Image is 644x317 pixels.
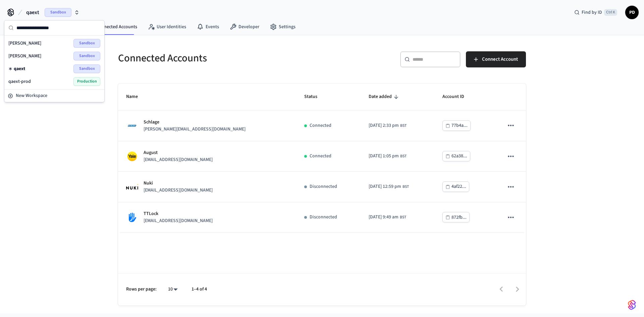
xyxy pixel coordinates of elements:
[126,211,138,223] img: TTLock Logo, Square
[73,39,100,48] span: Sandbox
[582,9,602,16] span: Find by ID
[45,8,71,17] span: Sandbox
[82,21,143,33] a: Connected Accounts
[369,153,399,160] span: [DATE] 1:05 pm
[451,182,466,191] div: 4af22...
[8,40,41,47] span: [PERSON_NAME]
[192,286,207,293] p: 1–4 of 4
[143,21,192,33] a: User Identities
[144,180,213,187] p: Nuki
[369,214,406,221] div: Europe/London
[442,212,470,222] button: 872fb...
[118,84,526,233] table: sticky table
[73,64,100,73] span: Sandbox
[451,213,467,222] div: 872fb...
[26,8,39,16] span: qaext
[369,122,399,129] span: [DATE] 2:33 pm
[126,120,138,132] img: Schlage Logo, Square
[400,153,407,159] span: BST
[369,122,407,129] div: Europe/London
[5,90,104,101] button: New Workspace
[14,65,25,72] span: qaext
[304,92,326,102] span: Status
[628,300,636,310] img: SeamLogoGradient.69752ec5.svg
[369,153,407,160] div: Europe/London
[144,126,246,133] p: [PERSON_NAME][EMAIL_ADDRESS][DOMAIN_NAME]
[192,21,224,33] a: Events
[224,21,265,33] a: Developer
[126,286,157,293] p: Rows per page:
[165,284,181,294] div: 10
[442,181,469,192] button: 4af22...
[369,92,400,102] span: Date added
[310,122,331,129] p: Connected
[144,217,213,224] p: [EMAIL_ADDRESS][DOMAIN_NAME]
[442,92,473,102] span: Account ID
[369,214,398,221] span: [DATE] 9:49 am
[400,214,406,220] span: BST
[144,187,213,194] p: [EMAIL_ADDRESS][DOMAIN_NAME]
[442,120,471,131] button: 77b4a...
[310,183,337,190] p: Disconnected
[442,151,470,161] button: 62a38...
[126,184,138,190] img: Nuki Logo, Square
[466,51,526,67] button: Connect Account
[310,153,331,160] p: Connected
[451,121,468,130] div: 77b4a...
[625,6,639,19] button: PD
[482,55,518,64] span: Connect Account
[144,210,213,217] p: TTLock
[604,9,617,16] span: Ctrl K
[73,77,100,86] span: Production
[402,184,409,190] span: BST
[8,53,41,59] span: [PERSON_NAME]
[310,214,337,221] p: Disconnected
[265,21,301,33] a: Settings
[144,149,213,156] p: August
[8,78,31,85] span: qaext-prod
[144,119,246,126] p: Schlage
[118,51,318,65] h5: Connected Accounts
[369,183,409,190] div: Europe/London
[451,152,467,160] div: 62a38...
[126,92,147,102] span: Name
[400,123,407,129] span: BST
[126,150,138,162] img: Yale Logo, Square
[4,36,104,89] div: Suggestions
[569,6,623,18] div: Find by IDCtrl K
[626,6,638,18] span: PD
[73,52,100,60] span: Sandbox
[144,156,213,163] p: [EMAIL_ADDRESS][DOMAIN_NAME]
[369,183,401,190] span: [DATE] 12:59 pm
[16,92,47,99] span: New Workspace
